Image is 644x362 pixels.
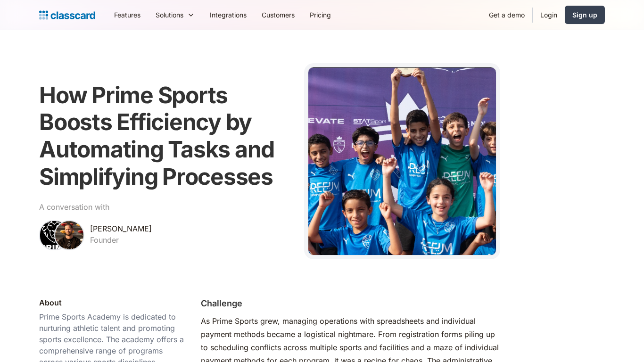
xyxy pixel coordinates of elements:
[156,10,183,20] div: Solutions
[39,201,109,213] div: A conversation with
[533,4,565,25] a: Login
[572,10,597,20] div: Sign up
[565,6,605,24] a: Sign up
[148,4,202,25] div: Solutions
[201,297,242,310] h2: Challenge
[39,82,293,190] h1: How Prime Sports Boosts Efficiency by Automating Tasks and Simplifying Processes
[39,297,62,308] div: About
[90,223,152,234] div: [PERSON_NAME]
[90,234,119,246] div: Founder
[481,4,532,25] a: Get a demo
[107,4,148,25] a: Features
[254,4,302,25] a: Customers
[202,4,254,25] a: Integrations
[302,4,339,25] a: Pricing
[39,8,95,22] a: home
